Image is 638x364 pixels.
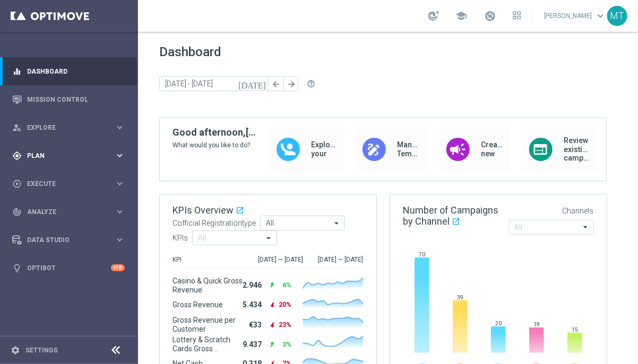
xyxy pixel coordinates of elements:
[12,207,115,217] div: Analyze
[115,179,125,189] i: keyboard_arrow_right
[27,181,115,187] span: Execute
[12,85,125,113] div: Mission Control
[12,235,115,245] div: Data Studio
[12,95,125,104] button: Mission Control
[12,179,22,189] i: play_circle_outline
[25,347,58,353] a: Settings
[115,207,125,217] i: keyboard_arrow_right
[12,207,22,217] i: track_changes
[27,153,115,159] span: Plan
[12,123,125,132] button: person_search Explore keyboard_arrow_right
[27,125,115,131] span: Explore
[111,264,125,271] div: +10
[12,67,125,76] button: equalizer Dashboard
[115,122,125,132] i: keyboard_arrow_right
[543,8,607,24] a: [PERSON_NAME]keyboard_arrow_down
[12,57,125,85] div: Dashboard
[11,345,20,355] i: settings
[12,264,125,272] button: lightbulb Optibot +10
[12,180,125,188] button: play_circle_outline Execute keyboard_arrow_right
[27,57,125,85] a: Dashboard
[594,10,606,22] span: keyboard_arrow_down
[455,10,467,22] span: school
[12,179,115,189] div: Execute
[27,254,111,282] a: Optibot
[12,151,22,161] i: gps_fixed
[12,263,22,273] i: lightbulb
[12,67,22,76] i: equalizer
[27,209,115,215] span: Analyze
[115,150,125,161] i: keyboard_arrow_right
[12,123,115,132] div: Explore
[12,151,115,161] div: Plan
[12,152,125,160] button: gps_fixed Plan keyboard_arrow_right
[12,208,125,216] button: track_changes Analyze keyboard_arrow_right
[607,6,627,26] div: MT
[27,85,125,113] a: Mission Control
[12,123,22,132] i: person_search
[12,254,125,282] div: Optibot
[115,235,125,245] i: keyboard_arrow_right
[27,237,115,243] span: Data Studio
[12,236,125,244] button: Data Studio keyboard_arrow_right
